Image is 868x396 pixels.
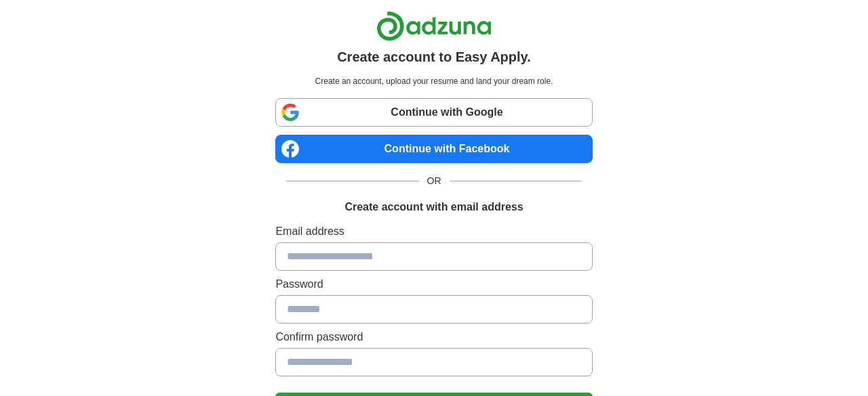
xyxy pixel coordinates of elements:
[376,11,492,41] img: Adzuna logo
[344,199,523,215] h1: Create account with email address
[278,75,589,87] p: Create an account, upload your resume and land your dream role.
[275,276,592,292] label: Password
[275,329,592,345] label: Confirm password
[275,223,592,240] label: Email address
[275,98,592,127] a: Continue with Google
[419,174,450,188] span: OR
[337,47,531,67] h1: Create account to Easy Apply.
[275,135,592,163] a: Continue with Facebook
